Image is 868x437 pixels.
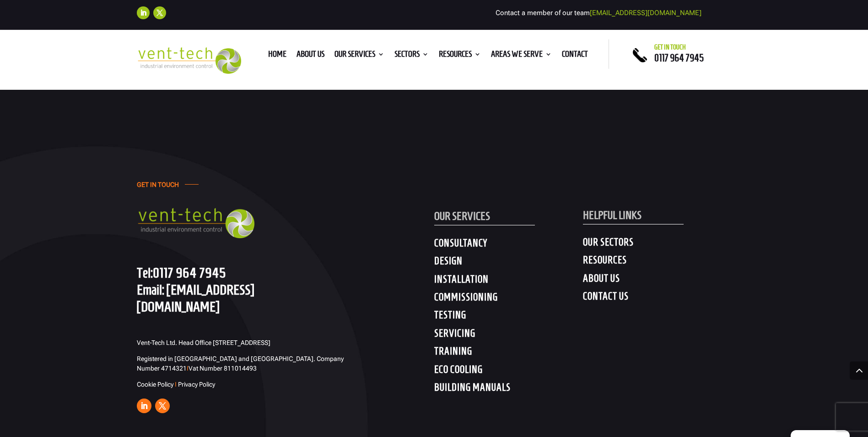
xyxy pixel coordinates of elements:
a: Contact [562,51,588,61]
h4: TRAINING [434,345,583,361]
a: Our Services [334,51,384,61]
span: Vent-Tech Ltd. Head Office [STREET_ADDRESS] [137,339,270,346]
h4: COMMISSIONING [434,291,583,307]
a: Follow on LinkedIn [137,6,150,19]
a: About us [297,51,324,61]
span: Tel: [137,265,153,280]
a: [EMAIL_ADDRESS][DOMAIN_NAME] [590,9,701,17]
span: Get in touch [654,44,686,51]
a: Follow on X [155,399,170,413]
span: Contact a member of our team [496,9,701,17]
span: Registered in [GEOGRAPHIC_DATA] and [GEOGRAPHIC_DATA]. Company Number 4714321 Vat Number 811014493 [137,355,344,372]
h4: GET IN TOUCH [137,181,179,193]
a: Privacy Policy [178,381,215,388]
span: HELPFUL LINKS [583,209,642,221]
h4: BUILDING MANUALS [434,381,583,398]
h4: OUR SECTORS [583,236,732,252]
a: Resources [439,51,481,61]
a: Areas We Serve [491,51,552,61]
h4: RESOURCES [583,254,732,270]
span: I [175,381,177,388]
span: Email: [137,282,164,297]
a: Cookie Policy [137,381,173,388]
h4: CONTACT US [583,290,732,306]
a: Home [268,51,286,61]
h4: ECO COOLING [434,363,583,380]
a: Follow on X [153,6,166,19]
a: Tel:0117 964 7945 [137,265,226,280]
span: I [187,365,189,372]
h4: TESTING [434,309,583,325]
img: 2023-09-27T08_35_16.549ZVENT-TECH---Clear-background [137,47,242,74]
h4: INSTALLATION [434,273,583,290]
h4: SERVICING [434,327,583,344]
a: 0117 964 7945 [654,52,704,63]
a: Follow on LinkedIn [137,399,151,413]
a: [EMAIL_ADDRESS][DOMAIN_NAME] [137,282,254,314]
span: OUR SERVICES [434,210,490,222]
h4: CONSULTANCY [434,237,583,253]
h4: ABOUT US [583,272,732,289]
h4: DESIGN [434,255,583,271]
a: Sectors [394,51,429,61]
